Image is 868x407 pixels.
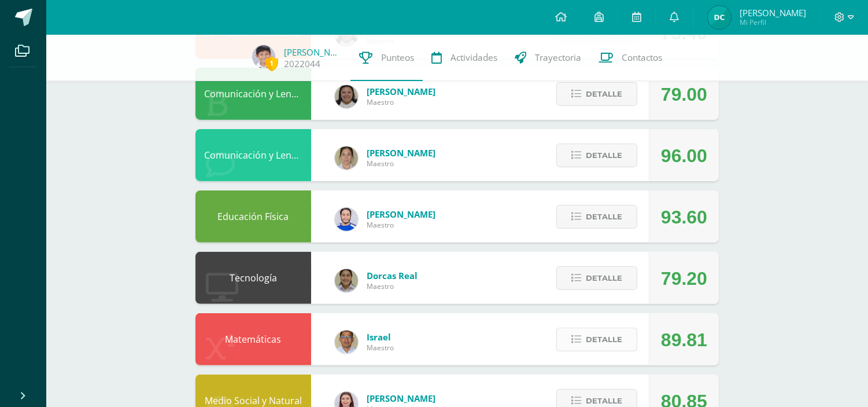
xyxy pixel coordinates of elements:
div: 79.20 [661,252,707,305]
div: Comunicación y Lenguaje L3 Inglés [195,129,311,181]
span: Maestro [367,159,435,168]
span: Maestro [367,343,394,353]
span: [PERSON_NAME] [367,86,435,97]
span: Detalle [586,267,622,289]
span: [PERSON_NAME] [740,7,806,19]
span: Detalle [586,83,622,105]
div: Educación Física [195,190,311,243]
span: Maestro [367,220,435,230]
img: 9c3d4e3bc2569b0cb0862bd1afcd4ae3.png [335,146,358,170]
div: 79.00 [661,68,707,120]
button: Detalle [556,144,637,167]
a: 2022044 [284,58,320,70]
span: Detalle [586,329,622,350]
span: [PERSON_NAME] [367,393,435,404]
a: [PERSON_NAME] [284,46,342,58]
img: edd577add05c2e2cd1ede43fd7e18666.png [708,6,731,29]
a: Contactos [590,35,671,81]
span: Detalle [586,145,622,166]
div: Tecnología [195,252,311,304]
a: Punteos [350,35,423,81]
span: Trayectoria [535,52,581,64]
span: Maestro [367,97,435,107]
button: Detalle [556,328,637,351]
img: 1c724be7b50d2a99027c8cfa1404db06.png [335,208,358,231]
button: Detalle [556,82,637,106]
img: 9fa3928cf7300eed27031931c13bf290.png [335,85,358,108]
img: c81bd2695fe0a2eceb559f51a58ceead.png [335,269,358,292]
a: Actividades [423,35,506,81]
div: 96.00 [661,130,707,182]
div: 93.60 [661,191,707,243]
span: Israel [367,331,394,343]
span: Contactos [622,52,662,64]
button: Detalle [556,205,637,229]
div: Matemáticas [195,313,311,365]
span: Maestro [367,281,418,291]
a: Trayectoria [506,35,590,81]
span: Mi Perfil [740,17,806,27]
span: 1 [265,56,278,71]
span: [PERSON_NAME] [367,208,435,220]
img: cec6974e0515329dbec6147f517ceb68.png [335,331,358,354]
span: Dorcas Real [367,270,418,281]
span: Actividades [450,52,497,64]
span: [PERSON_NAME] [367,147,435,159]
div: Comunicación y Lenguaje L2 [195,68,311,120]
span: Punteos [381,52,414,64]
button: Detalle [556,266,637,290]
img: c6f8630e33ad3abf7b377df7870c0083.png [252,45,275,68]
span: Detalle [586,206,622,228]
div: 89.81 [661,314,707,366]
